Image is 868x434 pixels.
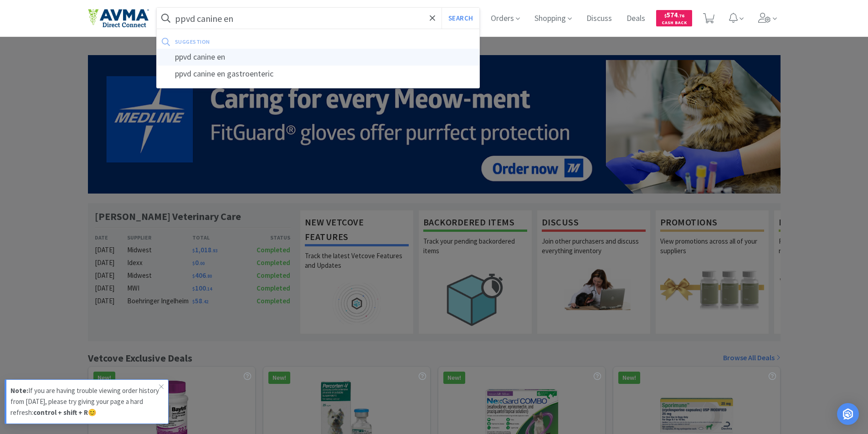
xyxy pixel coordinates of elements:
a: $574.76Cash Back [656,6,692,31]
span: . 76 [678,13,684,19]
div: ppvd canine en [157,49,480,66]
a: Discuss [583,15,616,23]
input: Search by item, sku, manufacturer, ingredient, size... [157,8,480,29]
span: 574 [664,10,684,19]
div: Open Intercom Messenger [837,403,859,425]
span: $ [664,13,667,19]
strong: control + shift + R [33,408,88,417]
strong: Note: [10,386,28,395]
div: suggestion [175,35,342,49]
p: If you are having trouble viewing order history from [DATE], please try giving your page a hard r... [10,385,159,418]
img: e4e33dab9f054f5782a47901c742baa9_102.png [88,9,149,28]
div: ppvd canine en gastroenteric [157,66,480,82]
span: Cash Back [662,20,687,26]
button: Search [442,8,479,29]
a: Deals [623,15,649,23]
